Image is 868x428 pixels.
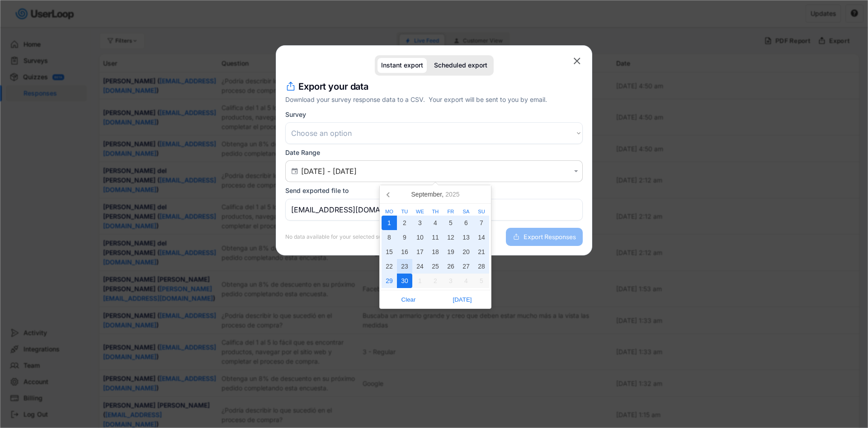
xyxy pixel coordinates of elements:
input: Air Date/Time Picker [301,167,570,176]
button: Clear [382,292,435,307]
button: Export Responses [506,228,583,246]
div: 14 [474,230,489,245]
div: 13 [458,230,474,245]
div: 18 [428,245,443,259]
div: 7 [474,216,489,230]
div: 5 [474,274,489,288]
div: 3 [412,216,428,230]
span: Clear [384,293,433,306]
div: 5 [443,216,458,230]
div: 4 [428,216,443,230]
i: 2025 [445,191,459,197]
span: Export Responses [524,234,576,240]
button:  [571,55,583,67]
div: 28 [474,259,489,274]
div: 1 [412,274,428,288]
div: 24 [412,259,428,274]
div: 2 [428,274,443,288]
div: 12 [443,230,458,245]
div: No data available for your selected survey and time period [285,234,434,240]
div: Download your survey response data to a CSV. Your export will be sent to you by email. [285,95,583,104]
div: 19 [443,245,458,259]
text:  [574,55,580,67]
div: 3 [443,274,458,288]
div: 2 [397,216,412,230]
div: 29 [382,274,397,288]
span: [DATE] [438,293,486,306]
div: 17 [412,245,428,259]
button:  [572,168,580,175]
div: Survey [285,111,306,119]
div: 21 [474,245,489,259]
div: 23 [397,259,412,274]
div: 1 [382,216,397,230]
div: 10 [412,230,428,245]
div: Mo [382,209,397,214]
text:  [292,167,298,175]
div: 22 [382,259,397,274]
div: 27 [458,259,474,274]
div: Th [428,209,443,214]
div: 20 [458,245,474,259]
div: Tu [397,209,412,214]
div: 9 [397,230,412,245]
div: Instant export [381,62,423,69]
div: 25 [428,259,443,274]
div: 26 [443,259,458,274]
div: 4 [458,274,474,288]
div: Su [474,209,489,214]
div: Send exported file to [285,187,349,195]
div: Scheduled export [434,62,487,69]
div: September, [408,187,463,202]
div: Date Range [285,149,320,157]
text:  [574,167,578,175]
div: Fr [443,209,458,214]
button:  [290,167,299,175]
div: 6 [458,216,474,230]
div: Sa [458,209,474,214]
div: 11 [428,230,443,245]
div: We [412,209,428,214]
div: 16 [397,245,412,259]
button: [DATE] [435,292,489,307]
div: 15 [382,245,397,259]
h4: Export your data [298,80,368,93]
div: 30 [397,274,412,288]
div: 8 [382,230,397,245]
